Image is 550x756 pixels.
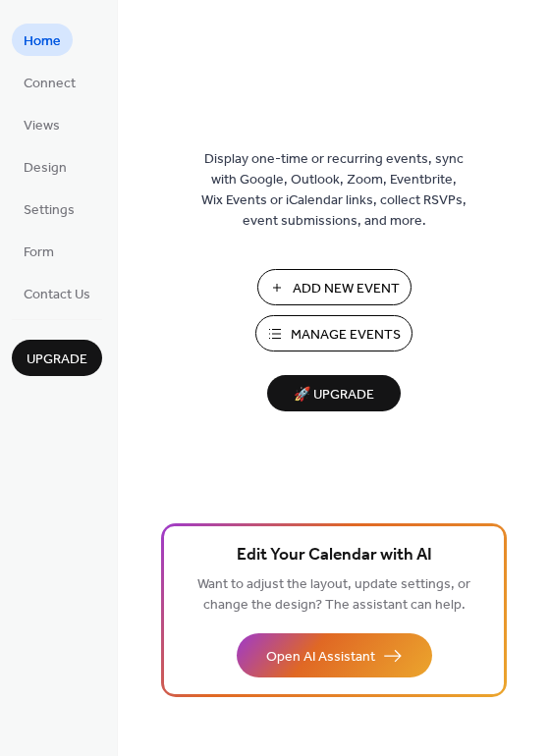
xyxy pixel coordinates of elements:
[293,279,400,299] span: Add New Event
[27,350,87,370] span: Upgrade
[12,108,72,140] a: Views
[266,647,375,668] span: Open AI Assistant
[24,116,60,136] span: Views
[12,24,73,56] a: Home
[255,315,412,351] button: Manage Events
[24,285,90,305] span: Contact Us
[24,243,54,263] span: Form
[12,66,87,98] a: Connect
[237,542,432,569] span: Edit Your Calendar with AI
[12,235,66,267] a: Form
[24,158,67,179] span: Design
[24,31,61,52] span: Home
[267,375,401,411] button: 🚀 Upgrade
[197,571,470,619] span: Want to adjust the layout, update settings, or change the design? The assistant can help.
[24,200,75,221] span: Settings
[12,192,86,225] a: Settings
[291,325,401,346] span: Manage Events
[24,74,76,94] span: Connect
[12,340,102,376] button: Upgrade
[201,149,467,232] span: Display one-time or recurring events, sync with Google, Outlook, Zoom, Eventbrite, Wix Events or ...
[279,382,389,408] span: 🚀 Upgrade
[257,269,412,305] button: Add New Event
[237,633,432,677] button: Open AI Assistant
[12,277,102,309] a: Contact Us
[12,150,79,183] a: Design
